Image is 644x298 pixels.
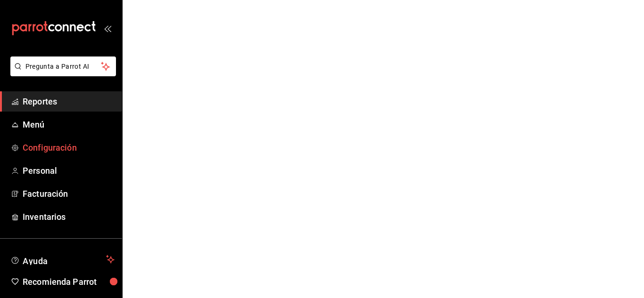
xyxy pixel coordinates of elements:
span: Pregunta a Parrot AI [25,62,101,72]
button: Pregunta a Parrot AI [10,56,116,76]
span: Personal [23,164,115,177]
button: open_drawer_menu [104,24,111,32]
span: Menú [23,118,115,131]
span: Inventarios [23,210,115,223]
span: Ayuda [23,254,102,265]
span: Recomienda Parrot [23,275,115,288]
span: Configuración [23,141,115,154]
span: Reportes [23,95,115,108]
a: Pregunta a Parrot AI [7,68,116,78]
span: Facturación [23,187,115,200]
